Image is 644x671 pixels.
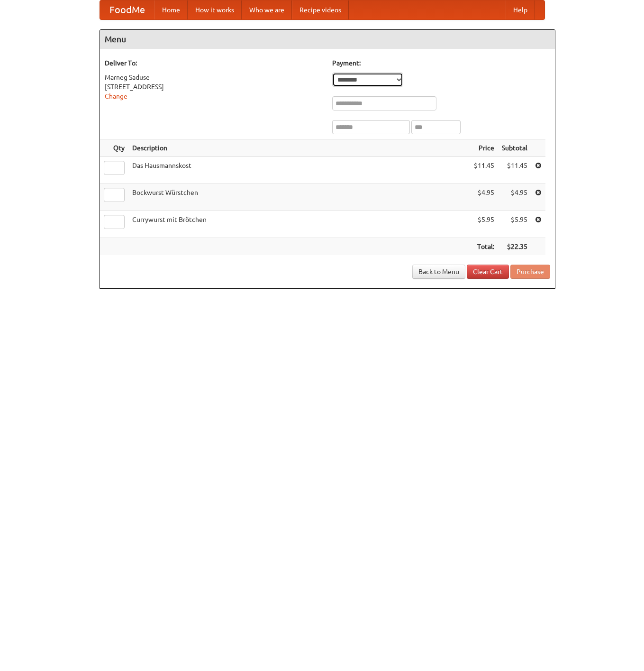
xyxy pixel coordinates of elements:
td: $5.95 [498,211,531,238]
a: Recipe videos [292,0,349,19]
a: Who we are [242,0,292,19]
td: Currywurst mit Brötchen [128,211,470,238]
div: Marneg Saduse [105,73,323,82]
a: How it works [188,0,242,19]
th: Price [470,139,498,157]
a: Help [506,0,535,19]
td: $5.95 [470,211,498,238]
th: Description [128,139,470,157]
td: $4.95 [470,184,498,211]
th: $22.35 [498,238,531,256]
td: $11.45 [470,157,498,184]
h5: Payment: [332,58,550,68]
th: Subtotal [498,139,531,157]
td: $4.95 [498,184,531,211]
th: Qty [100,139,128,157]
a: Change [105,92,127,100]
td: $11.45 [498,157,531,184]
a: Clear Cart [467,265,509,279]
a: Home [154,0,188,19]
h5: Deliver To: [105,58,323,68]
a: Back to Menu [412,265,465,279]
a: FoodMe [100,0,154,19]
td: Das Hausmannskost [128,157,470,184]
div: [STREET_ADDRESS] [105,82,323,92]
th: Total: [470,238,498,256]
button: Purchase [510,265,550,279]
h4: Menu [100,30,555,49]
td: Bockwurst Würstchen [128,184,470,211]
